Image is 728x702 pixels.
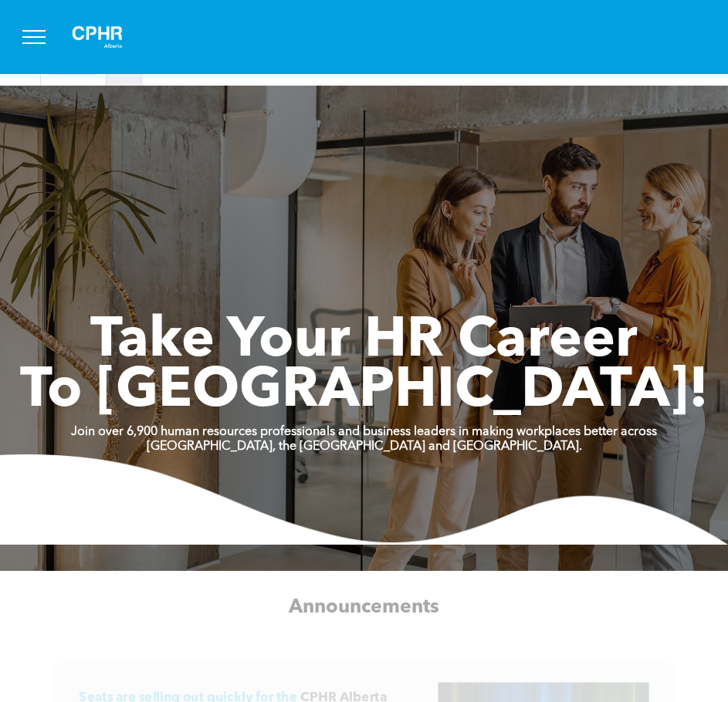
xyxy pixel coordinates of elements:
[289,597,439,616] span: Announcements
[147,440,582,453] strong: [GEOGRAPHIC_DATA], the [GEOGRAPHIC_DATA] and [GEOGRAPHIC_DATA].
[14,17,54,57] button: menu
[59,12,136,62] img: A white background with a few lines on it
[90,314,638,370] span: Take Your HR Career
[20,364,709,420] span: To [GEOGRAPHIC_DATA]!
[71,426,657,438] strong: Join over 6,900 human resources professionals and business leaders in making workplaces better ac...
